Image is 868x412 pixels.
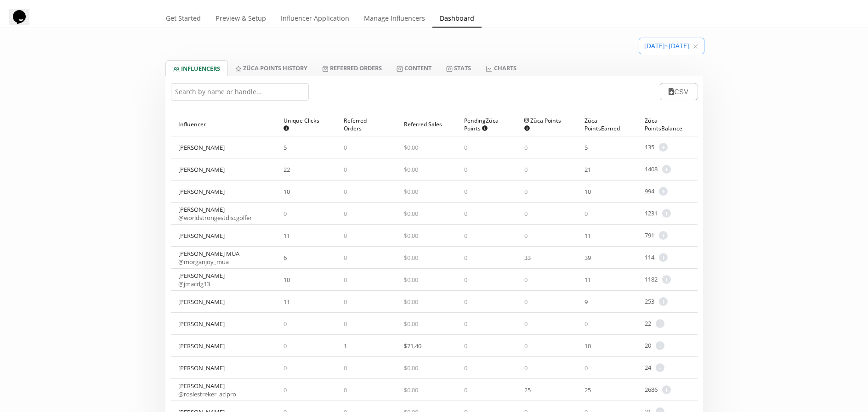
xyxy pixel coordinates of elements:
[659,253,668,262] span: +
[464,231,467,240] span: 0
[524,320,528,328] span: 0
[315,60,389,76] a: Referred Orders
[524,143,528,152] span: 0
[404,386,418,394] span: $ 0.00
[284,143,287,152] span: 5
[404,231,418,240] span: $ 0.00
[584,143,588,152] span: 5
[404,320,418,328] span: $ 0.00
[178,205,252,222] div: [PERSON_NAME]
[584,113,630,136] div: Züca Points Earned
[645,297,654,306] span: 253
[178,280,210,288] a: @jmacdg13
[208,10,273,28] a: Preview & Setup
[344,342,347,350] span: 1
[344,320,347,328] span: 0
[284,298,290,306] span: 11
[357,10,432,28] a: Manage Influencers
[645,319,651,328] span: 22
[524,117,562,132] span: Züca Points
[284,254,287,262] span: 6
[464,117,502,132] span: Pending Züca Points
[344,113,389,136] div: Referred Orders
[584,165,591,174] span: 21
[178,143,225,152] div: [PERSON_NAME]
[284,165,290,174] span: 22
[178,249,239,266] div: [PERSON_NAME] MUA
[464,342,467,350] span: 0
[524,386,531,394] span: 25
[9,9,39,37] iframe: chat widget
[404,342,421,350] span: $ 71.40
[404,165,418,174] span: $ 0.00
[178,258,229,266] a: @morganjoy_mua
[178,165,225,174] div: [PERSON_NAME]
[584,298,588,306] span: 9
[344,298,347,306] span: 0
[159,10,208,28] a: Get Started
[584,231,591,240] span: 11
[178,214,252,222] a: @worldstrongestdiscgolfer
[524,165,528,174] span: 0
[464,187,467,196] span: 0
[344,165,347,174] span: 0
[645,187,654,196] span: 994
[659,297,668,306] span: +
[344,254,347,262] span: 0
[645,253,654,262] span: 114
[645,231,654,240] span: 791
[645,113,690,136] div: Züca Points Balance
[165,60,228,76] a: INFLUENCERS
[404,254,418,262] span: $ 0.00
[645,143,654,152] span: 135
[178,298,225,306] div: [PERSON_NAME]
[464,276,467,284] span: 0
[524,364,528,372] span: 0
[432,10,482,28] a: Dashboard
[284,117,322,132] span: Unique Clicks
[464,298,467,306] span: 0
[693,44,698,49] svg: close
[656,363,664,372] span: +
[524,298,528,306] span: 0
[344,386,347,394] span: 0
[464,320,467,328] span: 0
[404,298,418,306] span: $ 0.00
[584,320,588,328] span: 0
[344,209,347,218] span: 0
[645,385,658,394] span: 2686
[584,187,591,196] span: 10
[404,364,418,372] span: $ 0.00
[284,187,290,196] span: 10
[178,382,236,398] div: [PERSON_NAME]
[524,342,528,350] span: 0
[645,165,658,174] span: 1408
[662,275,671,284] span: +
[404,113,449,136] div: Referred Sales
[404,209,418,218] span: $ 0.00
[439,60,478,76] a: Stats
[584,342,591,350] span: 10
[693,42,698,51] span: Clear
[524,209,528,218] span: 0
[464,254,467,262] span: 0
[284,276,290,284] span: 10
[404,143,418,152] span: $ 0.00
[464,165,467,174] span: 0
[273,10,357,28] a: Influencer Application
[344,187,347,196] span: 0
[464,386,467,394] span: 0
[178,320,225,328] div: [PERSON_NAME]
[584,209,588,218] span: 0
[178,271,225,288] div: [PERSON_NAME]
[656,319,664,328] span: +
[284,320,287,328] span: 0
[659,143,668,152] span: +
[645,209,658,218] span: 1231
[178,187,225,196] div: [PERSON_NAME]
[662,209,671,218] span: +
[662,165,671,174] span: +
[584,364,588,372] span: 0
[344,231,347,240] span: 0
[344,143,347,152] span: 0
